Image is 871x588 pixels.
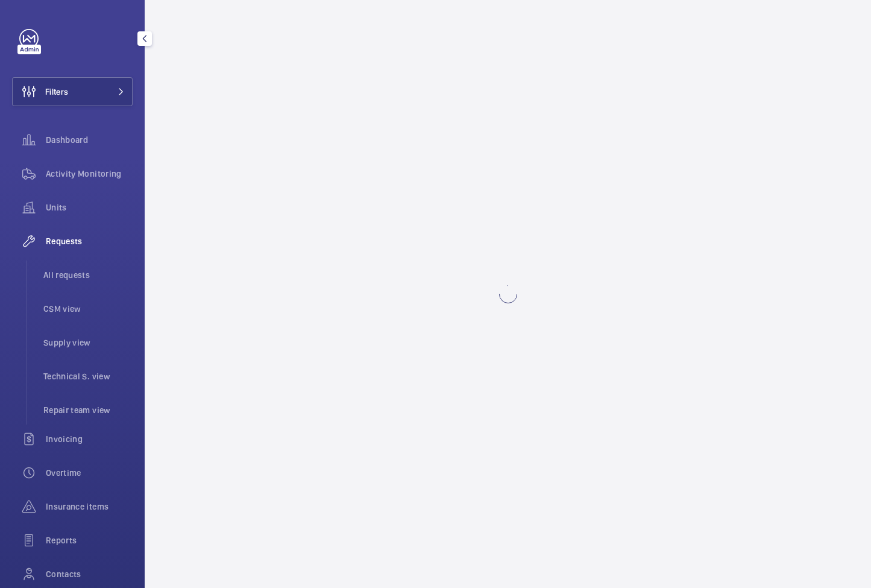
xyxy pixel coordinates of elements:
[46,433,133,445] span: Invoicing
[46,201,133,213] span: Units
[45,86,68,98] span: Filters
[12,77,133,106] button: Filters
[46,568,133,580] span: Contacts
[43,269,133,281] span: All requests
[43,404,133,416] span: Repair team view
[46,134,133,146] span: Dashboard
[43,370,133,382] span: Technical S. view
[43,337,133,349] span: Supply view
[43,303,133,315] span: CSM view
[46,168,133,180] span: Activity Monitoring
[46,534,133,546] span: Reports
[46,467,133,479] span: Overtime
[46,235,133,247] span: Requests
[46,501,133,513] span: Insurance items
